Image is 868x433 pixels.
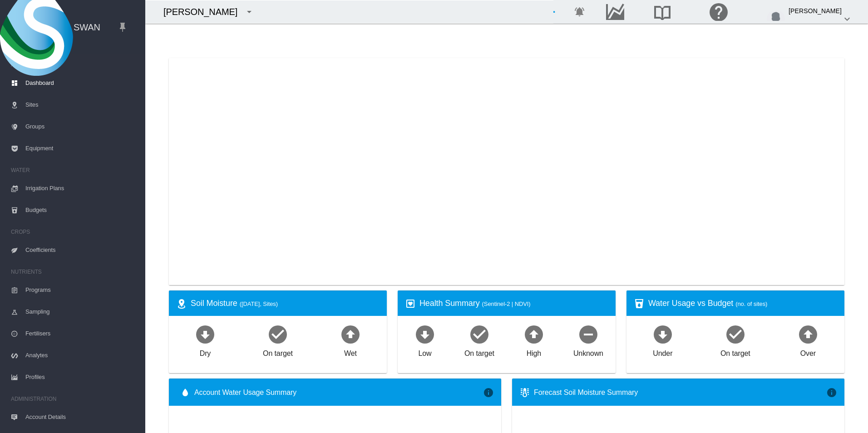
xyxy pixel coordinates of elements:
md-icon: icon-arrow-up-bold-circle [340,323,361,345]
span: Analytes [25,344,138,366]
span: Fertilisers [25,323,138,344]
md-icon: icon-bell-ring [574,6,585,17]
span: Sampling [25,301,138,323]
button: icon-menu-down [268,40,286,58]
md-icon: icon-water [180,387,191,398]
div: Soil Moisture [191,298,380,309]
md-icon: icon-cup-water [634,298,645,309]
md-icon: icon-pin [117,22,128,33]
span: CROPS [11,225,138,239]
div: [PERSON_NAME] [163,5,237,18]
button: icon-bell-ring [571,3,589,21]
md-icon: icon-arrow-down-bold-circle [652,323,674,345]
div: [PERSON_NAME] [789,3,842,19]
div: On target [720,345,750,359]
div: Wet [344,345,357,359]
span: ADMINISTRATION [11,392,138,406]
span: Account Details [25,406,138,428]
span: Dashboard [25,72,138,94]
span: Programs [25,279,138,301]
button: icon-menu-down [240,3,258,21]
md-icon: icon-checkbox-marked-circle [725,323,746,345]
md-icon: icon-arrow-up-bold-circle [797,323,819,345]
span: ([DATE], Sites) [240,300,278,307]
span: Groups [25,116,138,138]
md-icon: Click here for help [708,6,730,17]
span: SWAN [74,21,100,34]
button: [PERSON_NAME] icon-chevron-down [764,3,855,21]
div: Water Usage vs Budget [648,298,837,309]
div: Forecast Soil Moisture Summary [534,388,826,398]
md-icon: icon-heart-box-outline [405,298,416,309]
md-icon: icon-thermometer-lines [519,387,530,398]
md-icon: icon-menu-down [244,6,255,17]
div: Filter by Group: - not filtered - [163,40,289,58]
md-icon: icon-arrow-down-bold-circle [194,323,216,345]
span: WATER [11,163,138,177]
div: Dry [200,345,211,359]
div: Low [418,345,431,359]
md-icon: icon-checkbox-marked-circle [469,323,490,345]
md-icon: Go to the Data Hub [604,6,626,17]
span: Budgets [25,199,138,221]
div: On target [464,345,494,359]
div: Over [800,345,816,359]
md-icon: icon-chevron-down [842,14,853,25]
span: Account Water Usage Summary [194,388,483,398]
span: Equipment [25,138,138,159]
md-icon: icon-information [483,387,494,398]
div: Health Summary [419,298,608,309]
md-icon: icon-information [826,387,837,398]
span: Sites [25,94,138,116]
img: profile.jpg [767,10,785,28]
md-icon: icon-checkbox-marked-circle [267,323,289,345]
div: High [527,345,542,359]
md-icon: icon-map-marker-radius [176,298,187,309]
span: (no. of sites) [735,300,767,307]
span: Coefficients [25,239,138,261]
div: Under [653,345,672,359]
span: NUTRIENTS [11,265,138,279]
span: Irrigation Plans [25,177,138,199]
md-icon: icon-menu-down [272,44,283,54]
md-icon: icon-arrow-up-bold-circle [523,323,545,345]
md-icon: Search the knowledge base [651,6,673,17]
div: Unknown [573,345,603,359]
md-icon: icon-minus-circle [577,323,599,345]
div: On target [263,345,293,359]
span: Profiles [25,366,138,388]
md-icon: icon-arrow-down-bold-circle [414,323,436,345]
span: (Sentinel-2 | NDVI) [482,300,531,307]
